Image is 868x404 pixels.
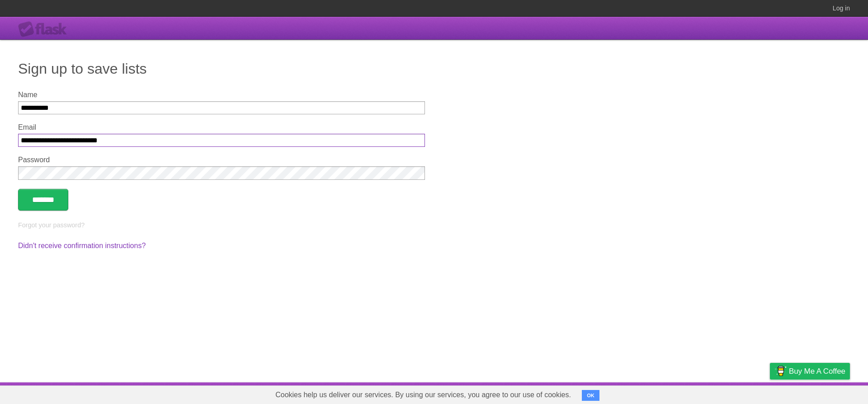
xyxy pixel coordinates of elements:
[679,385,716,402] a: Developers
[18,221,85,229] a: Forgot your password?
[727,385,747,402] a: Terms
[774,363,787,379] img: Buy me a coffee
[18,21,72,38] div: Flask
[789,363,845,379] span: Buy me a coffee
[18,156,425,164] label: Password
[793,385,850,402] a: Suggest a feature
[650,385,669,402] a: About
[18,123,425,132] label: Email
[582,390,599,401] button: OK
[18,91,425,99] label: Name
[18,58,850,80] h1: Sign up to save lists
[266,386,580,404] span: Cookies help us deliver our services. By using our services, you agree to our use of cookies.
[770,363,850,380] a: Buy me a coffee
[18,242,146,249] a: Didn't receive confirmation instructions?
[758,385,782,402] a: Privacy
